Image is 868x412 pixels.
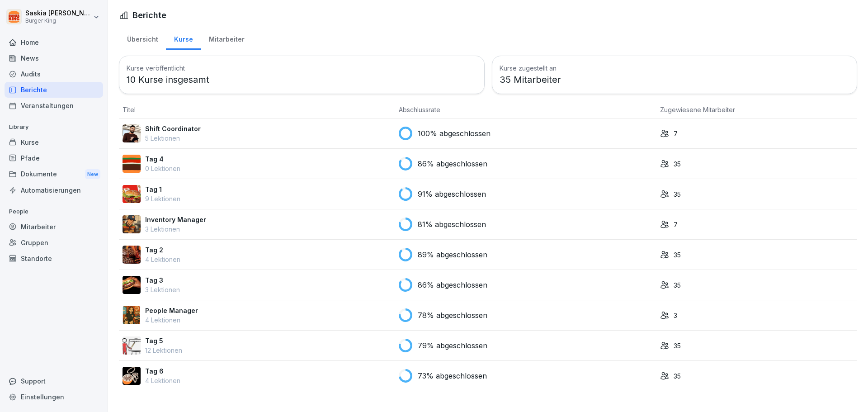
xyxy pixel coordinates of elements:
p: 35 [674,371,681,381]
p: 91% abgeschlossen [418,189,486,199]
p: Library [5,120,103,134]
a: DokumenteNew [5,166,103,183]
p: Tag 6 [145,366,180,376]
a: Mitarbeiter [5,219,103,235]
p: Burger King [25,18,91,24]
img: hzkj8u8nkg09zk50ub0d0otk.png [123,246,141,264]
p: Shift Coordinator [145,124,201,133]
a: Automatisierungen [5,182,103,198]
p: Tag 2 [145,245,180,255]
p: 89% abgeschlossen [418,249,487,260]
p: 73% abgeschlossen [418,370,487,381]
a: Pfade [5,150,103,166]
a: News [5,50,103,66]
p: 0 Lektionen [145,164,180,173]
p: 81% abgeschlossen [418,219,486,230]
p: 100% abgeschlossen [418,128,491,139]
p: 78% abgeschlossen [418,310,487,321]
p: 10 Kurse insgesamt [127,73,477,86]
p: 35 Mitarbeiter [500,73,850,86]
p: Tag 1 [145,185,180,194]
a: Standorte [5,251,103,266]
a: Home [5,34,103,50]
p: 35 [674,280,681,290]
p: 86% abgeschlossen [418,158,487,169]
img: rvamvowt7cu6mbuhfsogl0h5.png [123,367,141,385]
p: Tag 4 [145,154,180,164]
p: 4 Lektionen [145,255,180,264]
h3: Kurse zugestellt an [500,63,850,73]
p: 35 [674,159,681,169]
img: vy1vuzxsdwx3e5y1d1ft51l0.png [123,336,141,355]
img: q4kvd0p412g56irxfxn6tm8s.png [123,124,141,142]
p: 79% abgeschlossen [418,340,487,351]
img: o1h5p6rcnzw0lu1jns37xjxx.png [123,215,141,233]
img: cq6tslmxu1pybroki4wxmcwi.png [123,276,141,294]
p: 3 [674,311,677,320]
a: Gruppen [5,235,103,251]
a: Mitarbeiter [201,27,252,50]
a: Einstellungen [5,389,103,405]
p: 12 Lektionen [145,346,182,355]
p: 3 Lektionen [145,285,180,294]
div: Dokumente [5,166,103,183]
a: Veranstaltungen [5,98,103,114]
p: Saskia [PERSON_NAME] [25,9,91,17]
p: Tag 3 [145,275,180,285]
span: Zugewiesene Mitarbeiter [660,106,735,114]
span: Titel [123,106,136,114]
a: Kurse [5,134,103,150]
p: 9 Lektionen [145,194,180,204]
p: Inventory Manager [145,215,206,224]
p: 35 [674,250,681,260]
img: xc3x9m9uz5qfs93t7kmvoxs4.png [123,306,141,324]
p: 7 [674,220,678,229]
p: 35 [674,341,681,350]
p: 3 Lektionen [145,224,206,234]
p: People Manager [145,306,198,315]
img: a35kjdk9hf9utqmhbz0ibbvi.png [123,155,141,173]
p: 4 Lektionen [145,376,180,385]
div: Support [5,373,103,389]
p: 86% abgeschlossen [418,279,487,290]
p: 5 Lektionen [145,133,201,143]
p: 4 Lektionen [145,315,198,325]
a: Berichte [5,82,103,98]
a: Kurse [166,27,201,50]
p: 7 [674,129,678,138]
a: Übersicht [119,27,166,50]
p: People [5,204,103,219]
h1: Berichte [132,9,166,21]
a: Audits [5,66,103,82]
p: Tag 5 [145,336,182,346]
th: Abschlussrate [395,101,656,118]
img: kxzo5hlrfunza98hyv09v55a.png [123,185,141,203]
p: 35 [674,189,681,199]
div: New [85,169,100,180]
h3: Kurse veröffentlicht [127,63,477,73]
